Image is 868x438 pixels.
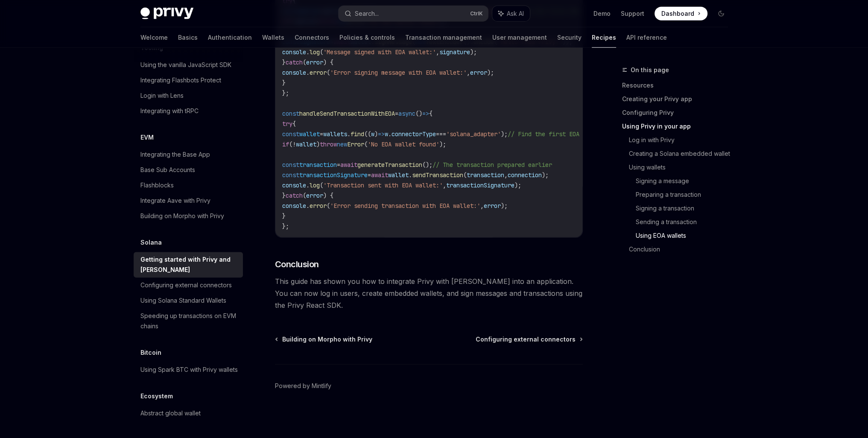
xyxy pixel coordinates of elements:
span: 'Message signed with EOA wallet:' [323,48,436,56]
span: wallets [323,130,347,138]
span: error [310,202,327,210]
div: Flashblocks [140,180,174,190]
span: throw [320,140,337,148]
span: Building on Morpho with Privy [282,335,372,344]
a: Integrating with tRPC [134,103,243,119]
span: async [398,110,415,117]
span: 'solana_adapter' [446,130,501,138]
a: Getting started with Privy and [PERSON_NAME] [134,252,243,277]
a: Integrating Flashbots Protect [134,73,243,88]
a: Login with Lens [134,88,243,103]
span: ); [542,171,549,179]
div: Search... [355,9,379,19]
span: transaction [299,161,337,169]
a: Configuring external connectors [476,335,582,344]
span: wallet [296,140,316,148]
span: Dashboard [661,9,694,18]
a: Base Sub Accounts [134,162,243,178]
span: } [282,79,286,87]
a: Using Spark BTC with Privy wallets [134,362,243,377]
span: ! [292,140,296,148]
h5: Solana [140,237,162,248]
span: console [282,69,306,76]
div: Base Sub Accounts [140,165,195,175]
a: Using Solana Standard Wallets [134,293,243,308]
a: Speeding up transactions on EVM chains [134,308,243,334]
span: Error [347,140,364,148]
span: signature [439,48,470,56]
span: error [306,192,323,199]
a: Basics [178,27,198,48]
span: ) { [323,192,333,199]
span: { [292,120,296,128]
div: Login with Lens [140,91,184,101]
span: = [368,171,371,179]
span: ); [470,48,477,56]
a: Using the vanilla JavaScript SDK [134,57,243,73]
span: }; [282,89,289,97]
span: = [395,110,398,117]
span: connectorType [392,130,436,138]
span: catch [286,192,303,199]
a: Configuring Privy [622,106,735,120]
a: User management [492,27,547,48]
a: Configuring external connectors [134,277,243,293]
span: 'No EOA wallet found' [368,140,439,148]
a: Recipes [592,27,616,48]
span: ( [327,69,330,76]
a: Wallets [262,27,284,48]
span: Ask AI [507,9,524,18]
a: Signing a transaction [636,201,735,215]
span: console [282,48,306,56]
span: => [422,110,429,117]
a: Signing a message [636,174,735,188]
span: ) { [323,58,333,66]
a: Conclusion [629,242,735,256]
img: dark logo [140,8,193,20]
span: }; [282,222,289,230]
button: Ask AI [492,6,530,21]
div: Using Solana Standard Wallets [140,295,226,306]
span: ) [316,140,320,148]
span: ); [501,202,508,210]
a: Dashboard [655,7,707,20]
span: . [388,130,392,138]
div: Using Spark BTC with Privy wallets [140,365,238,375]
span: ( [463,171,467,179]
span: error [484,202,501,210]
span: (); [422,161,433,169]
span: ( [289,140,292,148]
div: Speeding up transactions on EVM chains [140,311,238,331]
span: ); [487,69,494,76]
span: , [504,171,508,179]
span: ); [501,130,508,138]
span: 'Error signing message with EOA wallet:' [330,69,467,76]
span: Configuring external connectors [476,335,576,344]
a: Log in with Privy [629,133,735,147]
span: ( [327,202,330,210]
div: Configuring external connectors [140,280,232,290]
span: transactionSignature [446,181,514,189]
div: Getting started with Privy and [PERSON_NAME] [140,254,238,275]
span: if [282,140,289,148]
a: API reference [626,27,667,48]
span: => [378,130,385,138]
span: , [480,202,484,210]
a: Security [557,27,582,48]
span: Ctrl K [470,10,483,17]
a: Creating a Solana embedded wallet [629,147,735,161]
span: ); [514,181,521,189]
span: ( [320,48,323,56]
span: . [409,171,412,179]
h5: EVM [140,132,154,143]
a: Using wallets [629,161,735,174]
a: Building on Morpho with Privy [276,335,372,344]
a: Authentication [208,27,252,48]
span: // Find the first EOA wallet [508,130,603,138]
span: // The transaction prepared earlier [433,161,552,169]
span: connection [508,171,542,179]
span: const [282,130,299,138]
a: Using EOA wallets [636,229,735,242]
div: Abstract global wallet [140,408,201,418]
span: await [371,171,388,179]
